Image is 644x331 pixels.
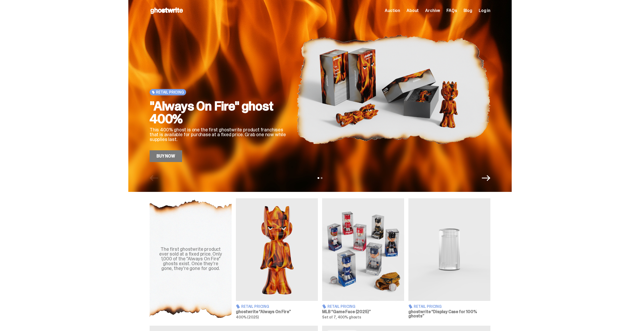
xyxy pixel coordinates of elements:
[236,310,318,314] h3: ghostwrite “Always On Fire”
[408,198,490,301] img: Display Case for 100% ghosts
[236,198,318,319] a: Always On Fire Retail Pricing
[322,315,361,320] span: Set of 7, 400% ghosts
[385,9,400,13] a: Auction
[425,9,440,13] a: Archive
[408,310,490,318] h3: ghostwrite “Display Case for 100% ghosts”
[322,198,404,319] a: Game Face (2025) Retail Pricing
[408,198,490,319] a: Display Case for 100% ghosts Retail Pricing
[297,17,490,162] img: "Always On Fire" ghost 400%
[156,90,184,94] span: Retail Pricing
[318,177,319,179] button: View slide 1
[236,315,259,320] span: 400% (2025)
[407,9,419,13] a: About
[150,127,288,142] p: This 400% ghost is one the first ghostwrite product franchises that is available for purchase at ...
[150,150,182,162] a: Buy Now
[479,9,490,13] a: Log in
[463,9,472,13] a: Blog
[482,174,490,182] button: Next
[156,247,225,271] div: The first ghostwrite product ever sold at a fixed price. Only 1,000 of the "Always On Fire" ghost...
[150,100,288,125] h2: "Always On Fire" ghost 400%
[414,305,442,308] span: Retail Pricing
[322,310,404,314] h3: MLB “Game Face (2025)”
[241,305,269,308] span: Retail Pricing
[446,9,457,13] a: FAQs
[236,198,318,301] img: Always On Fire
[327,305,355,308] span: Retail Pricing
[322,198,404,301] img: Game Face (2025)
[321,177,322,179] button: View slide 2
